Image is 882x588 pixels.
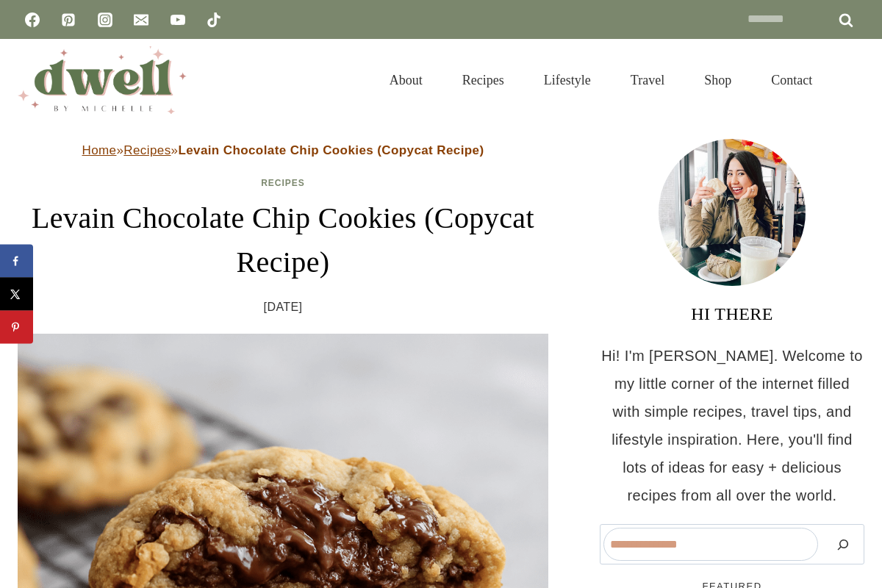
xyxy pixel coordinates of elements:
[751,54,832,106] a: Contact
[264,296,303,318] time: [DATE]
[163,5,193,35] a: YouTube
[18,46,187,114] img: DWELL by michelle
[178,143,484,157] strong: Levain Chocolate Chip Cookies (Copycat Recipe)
[600,342,864,509] p: Hi! I'm [PERSON_NAME]. Welcome to my little corner of the internet filled with simple recipes, tr...
[825,528,861,561] button: Search
[82,143,484,157] span: » »
[370,54,442,106] a: About
[839,68,864,93] button: View Search Form
[126,5,156,35] a: Email
[18,196,548,284] h1: Levain Chocolate Chip Cookies (Copycat Recipe)
[370,54,832,106] nav: Primary Navigation
[524,54,611,106] a: Lifestyle
[442,54,524,106] a: Recipes
[684,54,751,106] a: Shop
[90,5,120,35] a: Instagram
[600,301,864,327] h3: HI THERE
[54,5,83,35] a: Pinterest
[261,178,305,188] a: Recipes
[82,143,117,157] a: Home
[611,54,684,106] a: Travel
[199,5,229,35] a: TikTok
[123,143,171,157] a: Recipes
[18,5,47,35] a: Facebook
